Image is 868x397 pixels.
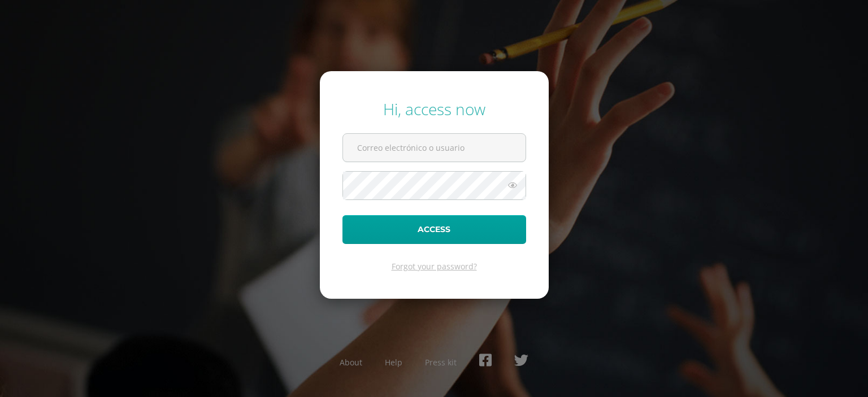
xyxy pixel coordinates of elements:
a: Help [385,357,402,368]
div: Hi, access now [342,98,526,120]
input: Correo electrónico o usuario [343,134,526,162]
button: Access [342,215,526,244]
a: Press kit [425,357,457,368]
a: About [340,357,362,368]
a: Forgot your password? [392,261,477,272]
